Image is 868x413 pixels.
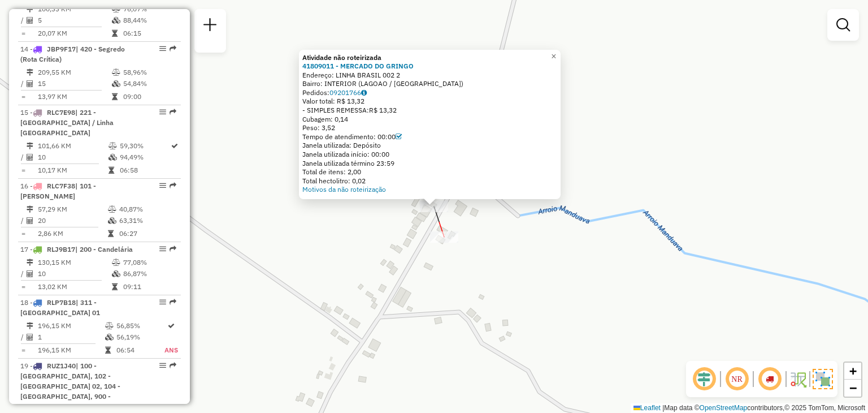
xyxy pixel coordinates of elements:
[20,91,26,102] td: =
[159,362,166,369] em: Opções
[27,69,33,76] i: Distância Total
[37,204,107,215] td: 57,29 KM
[756,365,783,393] span: Exibir sequencia da rota
[170,45,176,52] em: Rota exportada
[123,67,176,78] td: 58,96%
[159,45,166,52] em: Opções
[108,217,116,224] i: % de utilização da cubagem
[20,332,26,343] td: /
[37,320,105,332] td: 196,15 KM
[123,28,176,39] td: 06:15
[37,345,105,356] td: 196,15 KM
[361,89,367,96] i: Observações
[105,347,111,354] i: Tempo total em rota
[20,268,26,279] td: /
[168,322,175,329] i: Rota otimizada
[112,30,118,37] i: Tempo total em rota
[37,257,111,268] td: 130,15 KM
[170,362,176,369] em: Rota exportada
[20,281,26,292] td: =
[20,182,96,200] span: | 101 - [PERSON_NAME]
[37,281,111,292] td: 13,02 KM
[112,270,120,277] i: % de utilização da cubagem
[47,182,75,190] span: RLC7F38
[170,182,176,189] em: Rota exportada
[396,132,402,141] a: Com service time
[20,298,100,317] span: 18 -
[112,69,120,76] i: % de utilização do peso
[47,298,76,307] span: RLP7B18
[547,50,561,63] a: Close popup
[123,78,176,89] td: 54,84%
[20,45,125,63] span: | 420 - Segredo (Rota Crítica)
[164,345,179,356] td: ANS
[37,215,107,226] td: 20
[105,322,114,329] i: % de utilização do peso
[369,106,397,114] span: R$ 13,32
[108,206,116,213] i: % de utilização do peso
[37,140,108,152] td: 101,66 KM
[302,97,557,106] div: Valor total: R$ 13,32
[723,365,750,393] span: Ocultar NR
[37,67,111,78] td: 209,55 KM
[302,150,557,159] div: Janela utilizada início: 00:00
[170,246,176,252] em: Rota exportada
[119,204,176,215] td: 40,87%
[27,154,33,161] i: Total de Atividades
[119,215,176,226] td: 63,31%
[20,108,114,137] span: 15 -
[37,332,105,343] td: 1
[813,369,833,389] img: Exibir/Ocultar setores
[112,283,118,290] i: Tempo total em rota
[108,143,117,149] i: % de utilização do peso
[849,364,857,378] span: +
[20,298,100,317] span: | 311 - [GEOGRAPHIC_DATA] 01
[302,106,557,115] div: - SIMPLES REMESSA:
[112,80,120,87] i: % de utilização da cubagem
[37,152,108,163] td: 10
[302,167,557,177] div: Total de itens: 2,00
[119,228,176,239] td: 06:27
[20,362,120,411] span: 19 -
[27,17,33,24] i: Total de Atividades
[302,71,557,80] div: Endereço: LINHA BRASIL 002 2
[37,3,111,15] td: 100,33 KM
[123,257,176,268] td: 77,08%
[20,15,26,26] td: /
[75,245,133,253] span: | 200 - Candelária
[199,14,222,39] a: Nova sessão e pesquisa
[20,45,125,63] span: 14 -
[302,123,557,132] div: Peso: 3,52
[37,15,111,26] td: 5
[20,78,26,89] td: /
[116,320,164,332] td: 56,85%
[108,230,114,237] i: Tempo total em rota
[105,334,114,341] i: % de utilização da cubagem
[27,80,33,87] i: Total de Atividades
[27,6,33,12] i: Distância Total
[108,154,117,161] i: % de utilização da cubagem
[420,201,448,212] div: Atividade não roteirizada - MERCADO DO GRINGO
[20,28,26,39] td: =
[112,259,120,266] i: % de utilização do peso
[170,299,176,306] em: Rota exportada
[20,152,26,163] td: /
[123,268,176,279] td: 86,87%
[159,109,166,115] em: Opções
[20,228,26,239] td: =
[789,370,807,388] img: Fluxo de ruas
[302,79,557,88] div: Bairro: INTERIOR (LAGOAO / [GEOGRAPHIC_DATA])
[20,345,26,356] td: =
[37,165,108,176] td: 10,17 KM
[47,245,75,253] span: RLJ9B17
[123,3,176,15] td: 76,07%
[302,62,414,70] a: 41809011 - MERCADO DO GRINGO
[633,404,661,412] a: Leaflet
[159,299,166,306] em: Opções
[27,270,33,277] i: Total de Atividades
[302,185,386,193] a: Motivos da não roteirização
[27,334,33,341] i: Total de Atividades
[112,17,120,24] i: % de utilização da cubagem
[20,245,133,253] span: 17 -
